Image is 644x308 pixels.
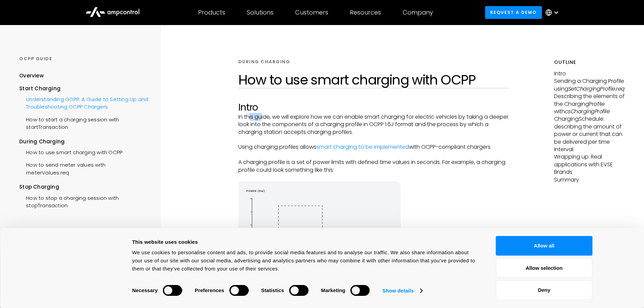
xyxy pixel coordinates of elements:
div: Products [198,9,225,16]
button: Deny [496,280,593,300]
h5: Outline [554,59,625,66]
div: Customers [295,9,328,16]
div: Start Charging [19,85,148,92]
h2: Intro [238,102,509,113]
div: Stop Charging [19,183,148,191]
legend: Consent Selection [132,282,132,282]
a: How to stop a charging session with stopTransaction [19,191,148,211]
strong: Necessary [132,287,158,293]
p: In this guide, we will explore how we can enable smart charging for electric vehicles by taking a... [238,113,509,136]
a: smart charging to be implemented [316,143,409,151]
a: Overview [19,72,44,85]
em: csChargingProfile [565,108,610,115]
button: Allow selection [496,258,593,278]
div: OCPP GUIDE [19,56,148,62]
div: Solutions [247,9,273,16]
div: DURING CHARGING [238,59,290,65]
h1: How to use smart charging with OCPP [238,72,509,88]
a: Request a demo [485,6,542,19]
div: During Charging [19,138,148,145]
p: ‍ [238,136,509,143]
p: Wrapping up: Real applications with EVSE Brands [554,153,625,176]
p: Using charging profiles allows with OCPP-compliant chargers. [238,143,509,151]
p: A charging profile is a set of power limits with defined time values in seconds. For example, a c... [238,159,509,174]
a: How to start a charging session with startTransaction [19,113,148,133]
div: Company [403,9,433,16]
div: Resources [350,9,381,16]
div: We use cookies to personalise content and ads, to provide social media features and to analyse ou... [132,248,481,273]
a: Understanding OCPP: A Guide to Setting Up and Troubleshooting OCPP Chargers [19,92,148,113]
a: Show details [382,286,422,296]
p: ‍ [238,174,509,181]
p: Sending a Charging Profile using [554,77,625,93]
a: How to send meter values with meterValues.req [19,158,148,178]
a: How to use smart charging with OCPP [19,145,122,158]
p: Summary [554,176,625,184]
strong: Preferences [195,287,224,293]
p: ChargingSchedule: describing the amount of power or current that can be delivered per time interval. [554,115,625,153]
p: Intro [554,70,625,77]
div: Overview [19,72,44,79]
p: Describing the elements of the ChargingProfile with [554,93,625,115]
img: energy diagram [238,181,401,288]
em: SetChargingProfile.req [568,85,625,93]
div: This website uses cookies [132,238,481,246]
button: Allow all [496,236,593,256]
strong: Statistics [261,287,284,293]
p: ‍ [238,151,509,159]
strong: Marketing [321,287,345,293]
